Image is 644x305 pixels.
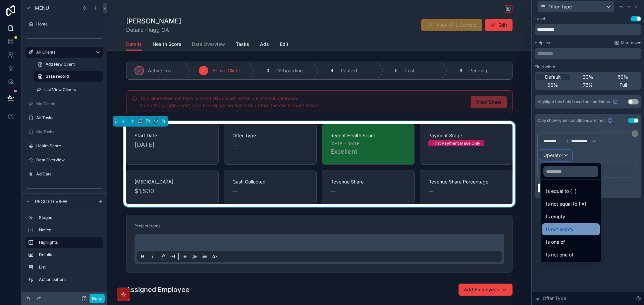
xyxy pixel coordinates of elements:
h1: [PERSON_NAME] [126,16,181,26]
a: My Clients [25,98,103,109]
a: Details [126,38,142,51]
label: My Clients [36,101,102,106]
label: All Clients [36,50,90,55]
div: First Payment Made Only [432,140,480,146]
span: Menu [35,5,49,11]
span: Revenue Share [330,178,406,185]
span: Excellent [330,147,406,156]
label: Stages [39,215,101,220]
a: Data Overview [25,155,103,165]
a: Ad Data [25,169,103,179]
label: List [39,264,101,270]
span: [DATE] – [DATE] [330,141,361,146]
div: scrollable content [21,209,107,292]
a: Health Score [153,38,181,52]
a: Edit [280,38,288,52]
a: List View Clients [34,84,103,95]
span: Add New Client [46,62,75,67]
span: -- [232,186,238,196]
a: Health Score [25,141,103,151]
label: Action buttons [39,277,101,282]
label: Highlights [39,240,98,245]
button: Edit [485,19,513,31]
span: Is equal to (=) [546,187,577,195]
label: My Tasks [36,129,102,135]
span: Recent Health Score [330,132,406,139]
span: -- [330,186,336,196]
span: Details [126,41,142,48]
span: [DATE] [135,140,210,150]
span: Is not one of [546,251,573,259]
a: Ads [260,38,269,52]
label: Notice [39,227,101,233]
a: Add New Client [34,59,103,70]
span: Start Date [135,132,210,139]
span: Is empty [546,213,565,221]
label: Details [39,252,101,257]
label: Data Overview [36,157,102,163]
span: Data Overview [192,41,225,48]
a: Data Overview [192,38,225,52]
span: Tasks [236,41,249,48]
span: Edit [280,41,288,48]
span: Is not empty [546,225,574,233]
span: Ads [260,41,269,48]
label: Ad Data [36,171,102,177]
span: Is not equal to (!=) [546,200,586,208]
a: Base record [34,71,103,82]
label: Home [36,21,102,27]
label: Health Score [36,143,102,149]
span: Detailz Plugg CA [126,26,181,34]
label: List View Clients [44,87,102,92]
span: Health Score [153,41,181,48]
span: Record view [35,198,67,205]
span: Payment Stage [428,132,504,139]
span: -- [428,186,434,196]
span: $1,500 [135,186,210,196]
a: My Tasks [25,127,103,137]
span: Is one of [546,238,565,246]
a: Tasks [236,38,249,52]
a: Home [25,19,103,29]
label: All Tasks [36,115,102,121]
button: Done [90,294,105,303]
span: Offer Type [232,132,308,139]
span: [MEDICAL_DATA] [135,178,210,185]
span: Base record [46,74,69,79]
span: Revenue Share Percentage [428,178,504,185]
span: -- [232,140,238,150]
a: All Clients [25,47,103,58]
a: All Tasks [25,112,103,123]
span: Cash Collected [232,178,308,185]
